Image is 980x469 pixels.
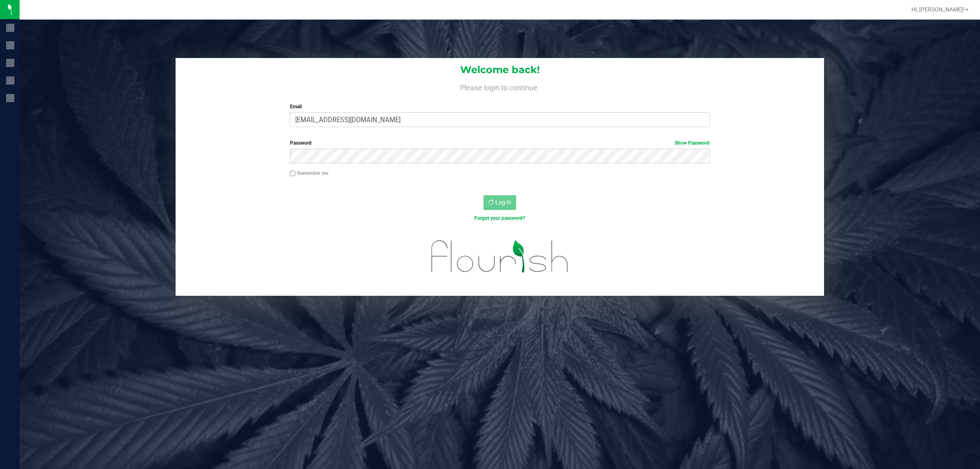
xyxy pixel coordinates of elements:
[911,6,964,13] span: Hi, [PERSON_NAME]!
[176,65,824,75] h1: Welcome back!
[290,170,328,177] label: Remember me
[675,140,710,146] a: Show Password
[495,199,511,205] span: Log In
[419,230,581,283] img: flourish_logo.svg
[290,103,710,110] label: Email
[474,215,525,221] a: Forgot your password?
[290,171,296,176] input: Remember me
[483,195,516,210] button: Log In
[290,140,312,146] span: Password
[176,82,824,92] h4: Please login to continue.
